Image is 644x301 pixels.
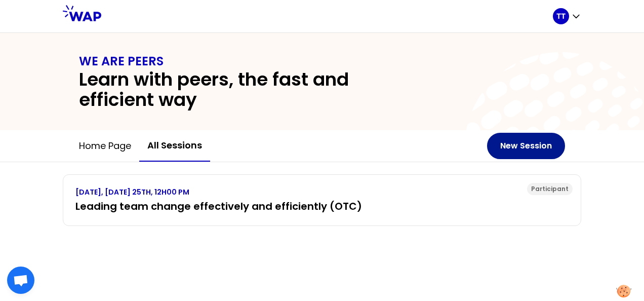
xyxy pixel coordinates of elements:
div: Open chat [7,267,34,294]
button: TT [553,8,581,24]
button: Home page [71,131,139,161]
div: Participant [527,183,573,195]
h1: WE ARE PEERS [79,53,565,69]
p: TT [556,11,566,21]
p: [DATE], [DATE] 25TH, 12H00 PM [75,187,569,197]
button: All sessions [139,130,210,162]
a: [DATE], [DATE] 25TH, 12H00 PMLeading team change effectively and efficiently (OTC) [75,187,569,213]
button: New Session [487,133,565,159]
h2: Learn with peers, the fast and efficient way [79,69,419,110]
h3: Leading team change effectively and efficiently (OTC) [75,199,569,213]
